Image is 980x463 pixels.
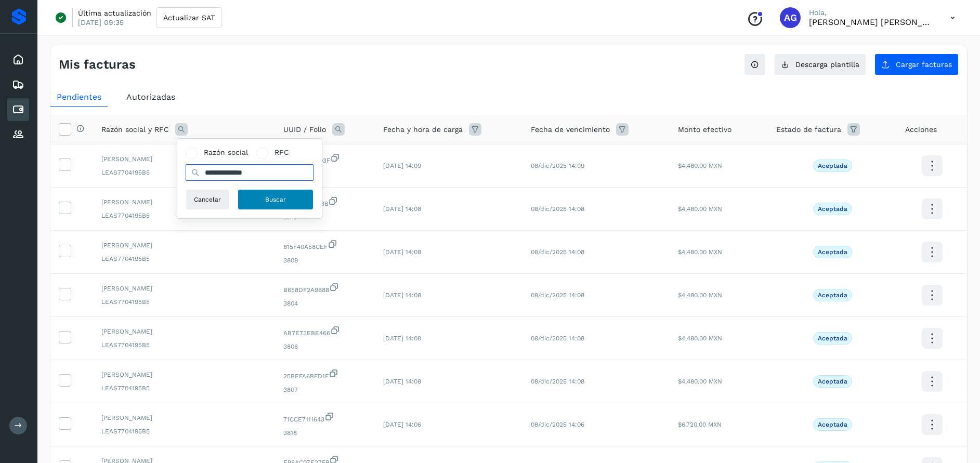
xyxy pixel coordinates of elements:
span: [PERSON_NAME] [101,284,267,293]
span: LEAS7704195B5 [101,211,267,220]
p: Última actualización [78,8,151,18]
h4: Mis facturas [59,57,136,72]
p: Abigail Gonzalez Leon [809,17,934,27]
div: Embarques [7,73,29,96]
span: Razón social y RFC [101,124,169,135]
p: Aceptada [818,421,847,428]
span: Cargar facturas [896,61,952,68]
span: LEAS7704195B5 [101,168,267,177]
span: 3810 [283,213,367,222]
span: [DATE] 14:08 [383,248,421,256]
p: Aceptada [818,292,847,299]
span: 2E377A866A38 [283,196,367,208]
p: Aceptada [818,378,847,385]
span: [DATE] 14:09 [383,162,421,169]
span: B658DF2A9688 [283,282,367,295]
span: LEAS7704195B5 [101,297,267,307]
span: $4,480.00 MXN [678,378,722,385]
span: 3818 [283,428,367,438]
span: [DATE] 14:08 [383,335,421,342]
span: 815F40A58CEF [283,239,367,252]
p: Aceptada [818,335,847,342]
span: A08DF77DB93F [283,153,367,165]
span: 08/dic/2025 14:08 [531,248,584,256]
span: [DATE] 14:08 [383,378,421,385]
span: [PERSON_NAME] [101,370,267,379]
div: Cuentas por pagar [7,98,29,121]
span: LEAS7704195B5 [101,427,267,436]
span: 08/dic/2025 14:08 [531,335,584,342]
span: [DATE] 14:08 [383,205,421,213]
span: 71CCE7111643 [283,412,367,424]
span: [PERSON_NAME] [101,413,267,422]
span: 3804 [283,299,367,308]
span: Estado de factura [776,124,841,135]
span: LEAS7704195B5 [101,340,267,350]
span: Autorizadas [126,92,175,102]
span: $4,480.00 MXN [678,162,722,169]
span: 3807 [283,385,367,394]
span: [PERSON_NAME] [101,327,267,336]
span: Monto efectivo [678,124,731,135]
span: 3806 [283,342,367,351]
div: Inicio [7,48,29,71]
span: 3793 [283,169,367,179]
p: [DATE] 09:35 [78,18,124,27]
span: Fecha de vencimiento [531,124,610,135]
p: Aceptada [818,162,847,169]
button: Actualizar SAT [156,7,221,28]
span: LEAS7704195B5 [101,383,267,393]
span: [PERSON_NAME] [101,197,267,207]
span: Acciones [905,124,937,135]
p: Aceptada [818,248,847,256]
span: Pendientes [57,92,101,102]
span: 08/dic/2025 14:08 [531,205,584,213]
span: LEAS7704195B5 [101,254,267,263]
span: 25BEFA6BFD1F [283,368,367,381]
span: $4,480.00 MXN [678,248,722,256]
span: Descarga plantilla [795,61,859,68]
span: 3809 [283,256,367,265]
span: $4,480.00 MXN [678,335,722,342]
span: 08/dic/2025 14:09 [531,162,584,169]
p: Hola, [809,8,934,17]
span: UUID / Folio [283,124,326,135]
p: Aceptada [818,205,847,213]
span: 08/dic/2025 14:08 [531,292,584,299]
span: Actualizar SAT [163,14,215,21]
span: Fecha y hora de carga [383,124,463,135]
span: $4,480.00 MXN [678,205,722,213]
span: 08/dic/2025 14:08 [531,378,584,385]
span: [DATE] 14:08 [383,292,421,299]
span: $4,480.00 MXN [678,292,722,299]
span: AB7E73EBE466 [283,325,367,338]
span: $6,720.00 MXN [678,421,722,428]
button: Cargar facturas [874,54,959,75]
button: Descarga plantilla [774,54,866,75]
span: [DATE] 14:06 [383,421,421,428]
span: [PERSON_NAME] [101,241,267,250]
span: 08/dic/2025 14:06 [531,421,584,428]
div: Proveedores [7,123,29,146]
span: [PERSON_NAME] [101,154,267,164]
